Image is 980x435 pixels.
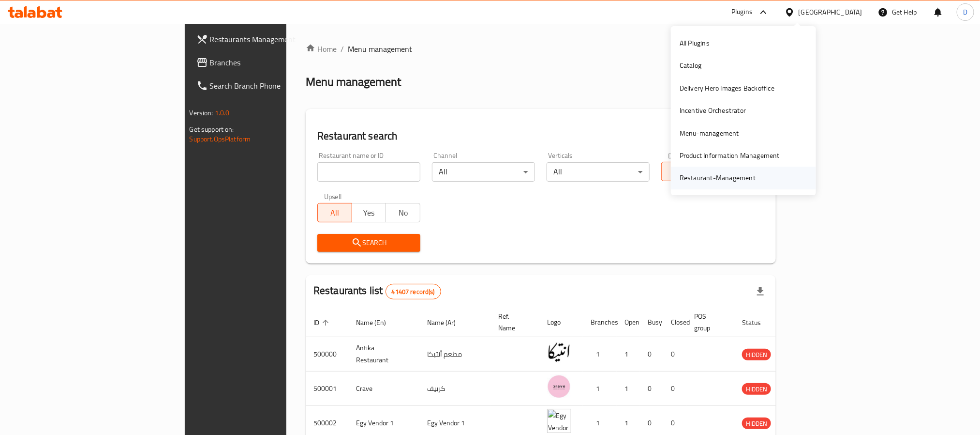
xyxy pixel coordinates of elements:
button: Search [317,234,420,252]
img: Antika Restaurant [547,340,571,364]
span: Name (Ar) [427,317,468,328]
div: Product Information Management [680,150,780,161]
span: Restaurants Management [210,33,341,45]
h2: Restaurants list [313,283,441,299]
th: Logo [539,308,583,337]
div: Restaurant-Management [680,172,756,183]
th: Branches [583,308,617,337]
td: Antika Restaurant [348,337,419,372]
a: Search Branch Phone [189,74,348,97]
td: كرييف [419,372,490,406]
div: Incentive Orchestrator [680,105,746,116]
th: Closed [663,308,686,337]
th: Busy [640,308,663,337]
span: HIDDEN [742,349,771,360]
label: Delivery [668,152,692,159]
td: 0 [663,337,686,372]
a: Support.OpsPlatform [190,133,251,145]
div: Plugins [731,6,753,18]
td: 1 [583,337,617,372]
td: 1 [583,372,617,406]
td: Crave [348,372,419,406]
input: Search for restaurant name or ID.. [317,162,420,182]
span: Status [742,317,773,328]
button: All [661,162,696,181]
div: All [547,162,650,182]
span: All [666,165,692,179]
th: Open [617,308,640,337]
span: HIDDEN [742,418,771,429]
span: No [390,206,416,220]
span: All [322,206,348,220]
span: Yes [356,206,383,220]
div: All [432,162,535,182]
div: All Plugins [680,38,710,48]
span: D [963,7,967,17]
button: Yes [352,203,386,222]
a: Restaurants Management [189,28,348,51]
div: Export file [749,280,772,303]
td: 0 [640,337,663,372]
h2: Menu management [306,74,401,90]
a: Branches [189,51,348,74]
span: Branches [210,57,341,68]
div: Catalog [680,60,701,71]
span: Search [325,237,413,249]
td: مطعم أنتيكا [419,337,490,372]
span: Name (En) [356,317,399,328]
label: Upsell [324,193,342,200]
td: 1 [617,337,640,372]
nav: breadcrumb [306,43,776,55]
span: Version: [190,107,213,119]
div: Menu-management [680,128,739,139]
span: POS group [694,311,723,334]
span: HIDDEN [742,384,771,395]
div: Total records count [386,284,441,299]
div: Delivery Hero Images Backoffice [680,83,774,93]
span: Get support on: [190,123,234,136]
span: 1.0.0 [215,107,230,119]
h2: Restaurant search [317,129,764,143]
img: Egy Vendor 1 [547,409,571,433]
span: Menu management [348,43,412,55]
td: 0 [640,372,663,406]
span: ID [313,317,332,328]
span: Ref. Name [498,311,528,334]
td: 1 [617,372,640,406]
span: 41407 record(s) [386,287,441,296]
img: Crave [547,374,571,399]
button: All [317,203,352,222]
button: No [386,203,420,222]
div: [GEOGRAPHIC_DATA] [799,7,862,17]
span: Search Branch Phone [210,80,341,92]
td: 0 [663,372,686,406]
